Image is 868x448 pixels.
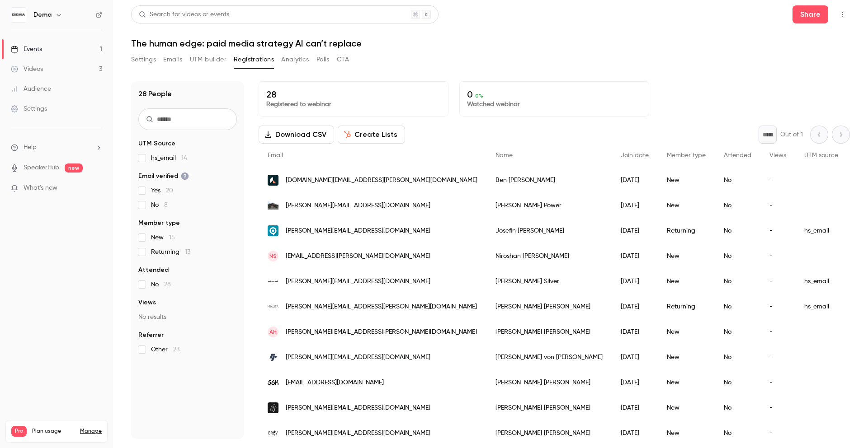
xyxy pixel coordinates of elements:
div: [PERSON_NAME] [PERSON_NAME] [486,370,612,395]
button: UTM builder [190,52,226,67]
div: New [658,370,715,395]
div: Returning [658,294,715,319]
span: Yes [151,186,173,195]
span: Attended [724,152,751,159]
span: Views [769,152,786,159]
div: [DATE] [612,193,658,218]
span: UTM source [804,152,838,159]
div: [DATE] [612,243,658,269]
button: Polls [316,52,330,67]
div: Settings [11,104,47,113]
button: CTA [337,52,349,67]
div: Niroshan [PERSON_NAME] [486,243,612,269]
div: No [715,395,760,420]
button: Settings [131,52,156,67]
span: [PERSON_NAME][EMAIL_ADDRESS][DOMAIN_NAME] [286,277,430,286]
span: UTM Source [138,139,175,148]
img: brav.com [268,428,278,439]
img: rocketrevenue.se [268,352,278,363]
span: [DOMAIN_NAME][EMAIL_ADDRESS][PERSON_NAME][DOMAIN_NAME] [286,176,477,185]
div: [DATE] [612,168,658,193]
img: Dema [11,8,26,22]
span: Attended [138,266,169,275]
button: Analytics [281,52,309,67]
span: No [151,201,168,210]
h6: Dema [33,10,52,19]
div: [PERSON_NAME] [PERSON_NAME] [486,319,612,345]
span: [PERSON_NAME][EMAIL_ADDRESS][DOMAIN_NAME] [286,201,430,210]
div: Videos [11,65,43,74]
h1: 28 People [138,89,172,99]
span: AH [269,328,277,336]
button: Registrations [234,52,274,67]
span: [PERSON_NAME][EMAIL_ADDRESS][PERSON_NAME][DOMAIN_NAME] [286,302,477,312]
div: [DATE] [612,420,658,446]
span: [EMAIL_ADDRESS][DOMAIN_NAME] [286,378,384,387]
div: No [715,218,760,243]
div: New [658,269,715,294]
img: 56kdigital.se [268,377,278,388]
div: No [715,420,760,446]
span: [PERSON_NAME][EMAIL_ADDRESS][DOMAIN_NAME] [286,353,430,362]
span: Email [268,152,283,159]
div: [DATE] [612,294,658,319]
p: No results [138,313,237,322]
div: [PERSON_NAME] [PERSON_NAME] [486,294,612,319]
span: Referrer [138,331,164,340]
div: - [760,345,795,370]
span: Other [151,345,179,354]
span: 28 [164,281,171,288]
button: Emails [163,52,182,67]
span: 15 [169,234,175,241]
span: Help [24,143,37,152]
span: 20 [166,187,173,194]
span: new [65,163,83,173]
div: - [760,395,795,420]
img: self-portrait.com [268,276,278,287]
span: New [151,233,175,242]
div: - [760,370,795,395]
span: hs_email [151,154,187,163]
div: New [658,319,715,345]
div: [PERSON_NAME] [PERSON_NAME] [486,395,612,420]
div: [PERSON_NAME] von [PERSON_NAME] [486,345,612,370]
div: Audience [11,84,51,93]
div: - [760,269,795,294]
span: Join date [621,152,649,159]
span: [EMAIL_ADDRESS][PERSON_NAME][DOMAIN_NAME] [286,252,430,261]
div: No [715,319,760,345]
button: Download CSV [259,126,334,144]
p: Out of 1 [780,130,803,139]
span: Member type [667,152,706,159]
div: New [658,420,715,446]
span: Member type [138,219,180,228]
div: No [715,269,760,294]
div: New [658,345,715,370]
div: - [760,243,795,269]
span: What's new [24,183,57,193]
img: talktotarget.co.uk [268,402,278,413]
div: Search for videos or events [139,10,229,19]
img: thediamondstore.com [268,200,278,211]
span: 0 % [475,93,483,99]
img: uc.se [268,225,278,236]
div: No [715,294,760,319]
span: 14 [181,155,187,161]
span: No [151,280,171,289]
span: 23 [173,346,179,353]
div: New [658,193,715,218]
button: Share [793,5,828,23]
span: [PERSON_NAME][EMAIL_ADDRESS][PERSON_NAME][DOMAIN_NAME] [286,327,477,337]
div: New [658,168,715,193]
div: hs_email [795,294,847,319]
div: [DATE] [612,370,658,395]
div: [DATE] [612,319,658,345]
span: NS [269,252,277,260]
div: Events [11,45,42,54]
div: - [760,420,795,446]
div: [PERSON_NAME] [PERSON_NAME] [486,420,612,446]
p: 28 [266,89,441,100]
iframe: Noticeable Trigger [91,184,102,192]
div: No [715,193,760,218]
div: - [760,319,795,345]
